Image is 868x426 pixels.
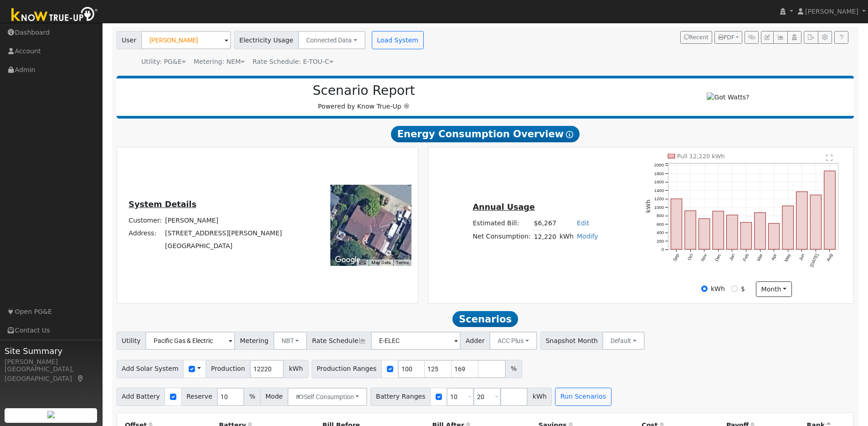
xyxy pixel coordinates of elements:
[505,360,522,378] span: %
[235,332,274,350] span: Metering
[283,360,308,378] span: kWh
[714,31,742,44] button: PDF
[471,230,532,243] td: Net Consumption:
[194,57,245,67] div: Metering: NEM
[657,230,664,235] text: 400
[784,253,792,263] text: May
[770,253,778,261] text: Apr
[577,233,598,240] a: Modify
[489,332,537,350] button: ACC Plus
[731,286,738,292] input: $
[711,284,725,294] label: kWh
[787,31,801,44] button: Login As
[391,126,580,142] span: Energy Consumption Overview
[5,364,98,384] div: [GEOGRAPHIC_DATA], [GEOGRAPHIC_DATA]
[307,332,371,350] span: Rate Schedule
[7,5,103,26] img: Know True-Up
[396,260,409,265] a: Terms (opens in new tab)
[333,254,363,266] a: Open this area in Google Maps (opens a new window)
[602,332,645,350] button: Default
[252,58,333,65] span: Alias: HETOUC
[826,253,833,262] text: Aug
[471,217,532,230] td: Estimated Bill:
[645,200,652,213] text: kWh
[834,31,848,44] a: Help Link
[654,205,664,210] text: 1000
[700,253,708,262] text: Nov
[244,388,260,406] span: %
[798,253,806,261] text: Jun
[657,222,664,227] text: 600
[234,31,298,49] span: Electricity Usage
[273,332,308,350] button: NBT
[205,360,250,378] span: Production
[685,211,696,249] rect: onclick=""
[5,345,98,357] span: Site Summary
[312,360,382,378] span: Production Ranges
[577,219,589,227] a: Edit
[127,214,164,227] td: Customer:
[164,240,284,253] td: [GEOGRAPHIC_DATA]
[713,211,724,249] rect: onclick=""
[810,195,821,249] rect: onclick=""
[796,192,807,249] rect: onclick=""
[145,332,235,350] input: Select a Utility
[558,230,575,243] td: kWh
[141,57,186,67] div: Utility: PG&E
[662,247,664,252] text: 0
[164,227,284,239] td: [STREET_ADDRESS][PERSON_NAME]
[804,31,818,44] button: Export Interval Data
[727,215,738,249] rect: onclick=""
[818,31,832,44] button: Settings
[372,31,424,49] button: Load System
[371,260,390,266] button: Map Data
[333,254,363,266] img: Google
[740,223,751,249] rect: onclick=""
[47,411,55,418] img: retrieve
[371,332,461,350] input: Select a Rate Schedule
[701,286,708,292] input: kWh
[782,206,793,249] rect: onclick=""
[532,230,558,243] td: 12,220
[128,200,196,209] u: System Details
[452,311,518,327] span: Scenarios
[540,332,603,350] span: Snapshot Month
[718,34,734,41] span: PDF
[473,203,534,212] u: Annual Usage
[117,360,184,378] span: Add Solar System
[288,388,367,406] button: Self Consumption
[680,31,712,44] button: Recent
[714,253,722,262] text: Dec
[370,388,431,406] span: Battery Ranges
[672,253,680,262] text: Sep
[824,171,835,249] rect: onclick=""
[121,83,607,111] div: Powered by Know True-Up ®
[745,31,759,44] button: Generate Report Link
[809,253,820,268] text: [DATE]
[181,388,218,406] span: Reserve
[773,31,787,44] button: Multi-Series Graph
[756,281,792,297] button: month
[728,253,736,261] text: Jan
[117,332,146,350] span: Utility
[769,223,780,249] rect: onclick=""
[566,131,573,138] i: Show Help
[260,388,288,406] span: Mode
[359,260,365,266] button: Keyboard shortcuts
[741,284,745,294] label: $
[654,196,664,201] text: 1200
[756,253,764,262] text: Mar
[687,253,694,261] text: Oct
[707,93,749,102] img: Got Watts?
[654,179,664,184] text: 1600
[755,213,765,249] rect: onclick=""
[654,162,664,167] text: 2000
[677,153,725,160] text: Pull 12,220 kWh
[5,357,98,367] div: [PERSON_NAME]
[761,31,774,44] button: Edit User
[654,188,664,193] text: 1400
[826,154,832,161] text: 
[532,217,558,230] td: $6,267
[657,239,664,244] text: 200
[805,8,858,15] span: [PERSON_NAME]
